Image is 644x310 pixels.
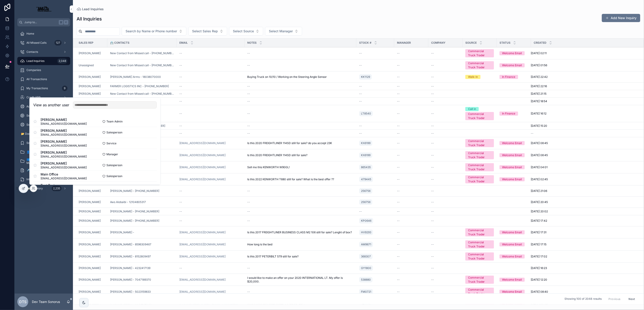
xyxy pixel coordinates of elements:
a: [PERSON_NAME] Arms - 18038070000 [110,75,161,79]
span: -- [359,99,362,103]
a: -- [179,99,242,103]
span: [DATE] 01:56 [531,64,547,67]
a: All Missed Calls127 [17,39,70,47]
a: -- [397,178,426,181]
a: Commercial Truck Trader [465,61,494,69]
span: -- [247,64,250,67]
span: Is this 2020 FREIGHTLINER 114SD still for sale? do you accept 23K [247,141,332,145]
div: In Finance [502,112,515,116]
div: Commercial Truck Trader [468,151,491,159]
a: -- [247,189,354,193]
button: Select Button [265,27,302,36]
a: Buying Truck on 10/10 / Working on the Steering Angle Sensor [247,75,354,79]
a: Add New Inquiry [602,14,640,22]
span: -- [531,132,534,135]
span: Service [26,114,36,117]
a: -- [431,84,460,88]
a: [DATE] 21:15 [531,92,638,96]
span: Contacts [26,50,38,54]
span: [DATE] 02:45 [531,178,548,181]
div: 127 [54,40,62,46]
span: Is this 2020 FREIGHTLINER 114SD still for sale? [247,153,307,157]
span: [PERSON_NAME] [79,51,101,55]
span: KK1129 [361,75,370,79]
span: -- [179,75,182,79]
span: -- [247,189,250,193]
a: -- [431,124,460,128]
div: Welcome Email [502,63,522,67]
a: Walk-In [465,75,494,79]
a: -- [397,165,426,169]
a: -- [397,64,426,67]
a: -- [179,64,242,67]
a: [DATE] 04:01 [531,165,638,169]
span: Is this 2022 KENWORTH T680 still for sale? What is the best offer ?? [247,178,334,181]
a: KK1129 [359,74,372,80]
span: -- [431,141,434,145]
a: -- [397,141,426,145]
a: [DATE] 15:20 [531,124,638,128]
a: 865435 [359,165,373,170]
a: -- [247,51,354,55]
div: Welcome Email [502,177,522,181]
span: -- [431,84,434,88]
span: -- [179,112,182,115]
a: Active Applications [17,102,70,111]
button: Select Button [188,27,227,36]
a: -- [179,51,242,55]
span: 📂 Documents [21,132,40,136]
span: KX6199 [361,153,371,157]
a: In Finance [500,112,528,116]
a: [PERSON_NAME] [79,75,105,79]
a: Commercial Truck Trader [465,49,494,57]
a: -- [397,153,426,157]
a: LT8540 [359,111,373,116]
span: -- [247,124,250,128]
span: My Transactions [26,86,48,90]
a: -- [359,64,392,67]
span: [DATE] 02:11 [531,51,547,55]
span: 👥 Duplicate Contacts Matches [26,158,66,165]
div: In Finance [502,75,515,79]
a: Contacts [17,48,70,56]
a: Welcome Email [500,153,528,157]
a: -- [397,99,426,103]
span: [PERSON_NAME] [79,92,101,96]
a: -- [431,141,460,145]
a: -- [179,75,242,79]
a: [PERSON_NAME] [79,189,105,193]
a: [PERSON_NAME] [79,51,105,55]
a: -- [397,51,426,55]
a: Commercial Truck Trader [465,163,494,171]
span: -- [397,64,400,67]
a: Commercial Truck Trader [465,175,494,183]
a: FARMER LOGISTICS INC - [PHONE_NUMBER] [110,84,174,88]
a: -- [397,132,426,135]
span: -- [359,84,362,88]
a: New Contact from Missed call - [PHONE_NUMBER] [110,51,174,55]
div: Walk-In [468,75,478,79]
a: 865435 [359,164,392,171]
a: -- [359,92,392,96]
a: [PERSON_NAME] Arms - 18038070000 [110,75,174,79]
a: -- [397,124,426,128]
span: [DATE] 22:42 [531,75,548,79]
a: [DATE] 06:45 [531,153,638,157]
div: Commercial Truck Trader [468,61,491,69]
a: FARMER LOGISTICS INC - [PHONE_NUMBER] [110,84,169,88]
span: -- [397,92,400,96]
a: -- [359,84,392,88]
span: -- [431,178,434,181]
a: [PERSON_NAME] [79,84,105,88]
span: -- [179,92,182,96]
span: -- [431,124,434,128]
span: Companies [26,68,41,72]
span: Lead Inquiries [82,7,104,11]
a: [DATE] 06:45 [531,141,638,145]
button: Select Button [229,27,263,36]
a: [PERSON_NAME] [79,75,101,79]
a: -- [179,124,242,128]
div: Commercial Truck Trader [468,112,491,120]
span: -- [431,64,434,67]
span: -- [397,141,400,145]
